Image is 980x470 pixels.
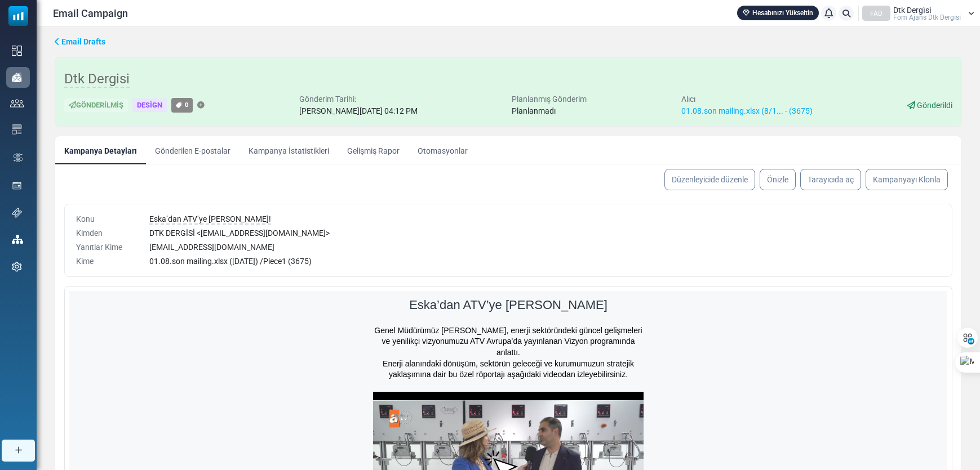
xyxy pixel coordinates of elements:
[737,6,819,20] a: Hesabınızı Yükseltin
[681,93,813,105] div: Alıcı
[409,136,477,164] a: Otomasyonlar
[61,37,105,46] span: translation missing: tr.ms_sidebar.email_drafts
[12,46,22,56] img: dashboard-icon.svg
[800,169,861,190] a: Tarayıcıda aç
[917,101,952,110] span: Gönderildi
[893,14,961,21] span: Fom Ajans Dtk Dergi̇si̇
[299,93,418,105] div: Gönderim Tarihi:
[149,257,312,266] span: 01.08.son mailing.xlsx ([DATE]) /Piece1 (3675)
[12,262,22,272] img: settings-icon.svg
[76,227,136,239] div: Kimden
[373,297,644,314] h1: Eska’dan ATV’ye [PERSON_NAME]
[12,208,22,218] img: support-icon.svg
[299,105,418,117] div: [PERSON_NAME][DATE] 04:12 PM
[55,36,105,48] a: Email Drafts
[240,136,338,164] a: Kampanya İstatistikleri
[76,256,136,267] div: Kime
[149,241,941,253] div: [EMAIL_ADDRESS][DOMAIN_NAME]
[664,169,755,190] a: Düzenleyicide düzenle
[53,6,128,21] span: Email Campaign
[681,106,813,115] a: 01.08.son mailing.xlsx (8/1... - (3675)
[373,325,644,359] p: Genel Müdürümüz [PERSON_NAME], enerji sektöründeki güncel gelişmeleri ve yenilikçi vizyonumuzu AT...
[12,181,22,191] img: landing_pages.svg
[893,6,932,14] span: Dtk Dergi̇si̇
[373,359,644,381] p: Enerji alanındaki dönüşüm, sektörün geleceği ve kurumumuzun stratejik yaklaşımına dair bu özel rö...
[512,106,556,115] span: Planlanmadı
[866,169,948,190] a: Kampanyayı Klonla
[149,214,271,225] span: Eska’dan ATV’ye [PERSON_NAME]!
[76,241,136,253] div: Yanıtlar Kime
[12,151,24,164] img: workflow.svg
[862,6,890,21] div: FAD
[512,93,587,105] div: Planlanmış Gönderim
[171,98,193,112] a: 0
[12,73,22,82] img: campaigns-icon-active.png
[10,99,24,107] img: contacts-icon.svg
[760,169,796,190] a: Önizle
[146,136,240,164] a: Gönderilen E-postalar
[12,124,22,135] img: email-templates-icon.svg
[132,99,167,113] div: Design
[338,136,409,164] a: Gelişmiş Rapor
[64,99,128,113] div: Gönderilmiş
[76,213,136,225] div: Konu
[197,102,205,109] a: Etiket Ekle
[185,101,189,109] span: 0
[149,227,941,239] div: DTK DERGİSİ < [EMAIL_ADDRESS][DOMAIN_NAME] >
[862,6,974,21] a: FAD Dtk Dergi̇si̇ Fom Ajans Dtk Dergi̇si̇
[55,136,146,164] a: Kampanya Detayları
[64,71,130,88] span: Dtk Dergisi
[8,6,28,26] img: mailsoftly_icon_blue_white.svg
